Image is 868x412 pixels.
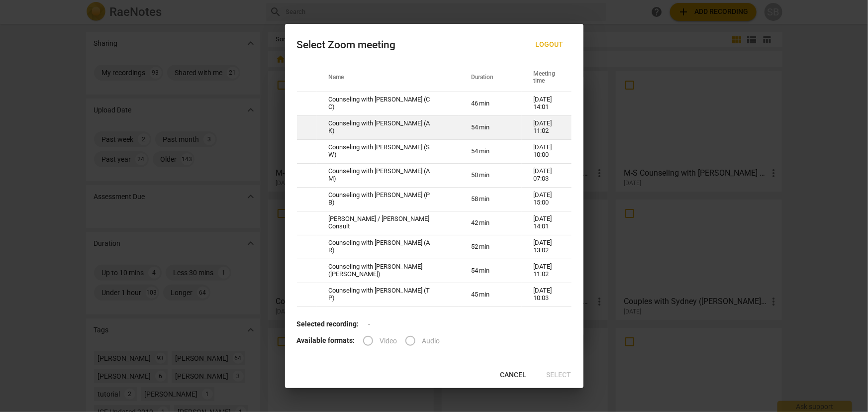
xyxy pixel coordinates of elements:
[459,259,522,283] td: 54 min
[522,235,572,259] td: [DATE] 13:02
[459,115,522,139] td: 54 min
[459,307,522,330] td: 44 min
[522,92,572,115] td: [DATE] 14:01
[459,211,522,235] td: 42 min
[317,307,459,330] td: Counseling with [PERSON_NAME] (K W)
[317,187,459,211] td: Counseling with [PERSON_NAME] (P B)
[522,211,572,235] td: [DATE] 14:01
[297,320,359,328] b: Selected recording:
[297,39,396,51] div: Select Zoom meeting
[317,92,459,115] td: Counseling with [PERSON_NAME] (C C)
[522,115,572,139] td: [DATE] 11:02
[522,259,572,283] td: [DATE] 11:02
[317,115,459,139] td: Counseling with [PERSON_NAME] (A K)
[528,36,572,54] button: Logout
[522,283,572,307] td: [DATE] 10:03
[459,235,522,259] td: 52 min
[459,283,522,307] td: 45 min
[317,163,459,187] td: Counseling with [PERSON_NAME] (A M)
[317,64,459,92] th: Name
[317,283,459,307] td: Counseling with [PERSON_NAME] (T P)
[380,336,397,346] span: Video
[522,139,572,163] td: [DATE] 10:00
[500,370,527,380] span: Cancel
[317,235,459,259] td: Counseling with [PERSON_NAME] (A R)
[317,139,459,163] td: Counseling with [PERSON_NAME] (S W)
[317,211,459,235] td: [PERSON_NAME] / [PERSON_NAME] Consult
[297,319,572,329] p: -
[522,64,572,92] th: Meeting time
[459,187,522,211] td: 58 min
[522,307,572,330] td: [DATE] 09:03
[459,64,522,92] th: Duration
[317,259,459,283] td: Counseling with [PERSON_NAME] ([PERSON_NAME])
[459,163,522,187] td: 50 min
[297,336,355,344] b: Available formats:
[459,92,522,115] td: 46 min
[536,40,564,50] span: Logout
[422,336,440,346] span: Audio
[459,139,522,163] td: 54 min
[522,163,572,187] td: [DATE] 07:03
[522,187,572,211] td: [DATE] 15:00
[363,336,448,344] div: File type
[492,366,535,384] button: Cancel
